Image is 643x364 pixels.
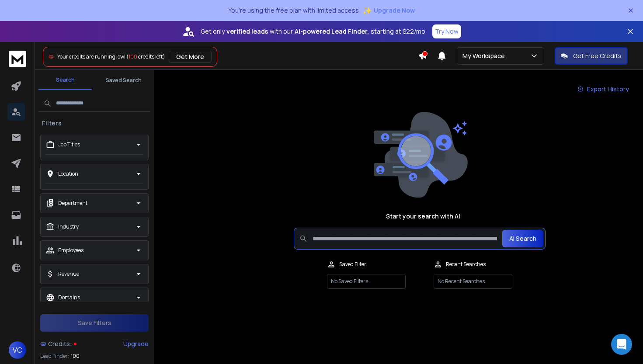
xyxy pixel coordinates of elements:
p: Get Free Credits [573,52,622,60]
a: Export History [570,80,636,98]
p: Industry [58,223,79,230]
p: Job Titles [58,141,80,148]
p: Recent Searches [446,261,486,268]
span: 100 [71,353,80,360]
p: Department [58,200,87,207]
p: Revenue [58,270,79,277]
p: Try Now [435,27,459,36]
h1: Start your search with AI [386,212,460,221]
div: Open Intercom Messenger [611,334,632,355]
p: Domains [58,294,80,301]
button: VC [9,341,26,359]
span: Upgrade Now [374,6,415,15]
span: Credits: [48,340,72,348]
img: logo [9,51,26,67]
button: Get More [169,51,212,63]
span: ( credits left) [126,53,165,60]
h3: Filters [38,119,65,128]
p: Lead Finder: [40,353,69,360]
strong: AI-powered Lead Finder, [295,27,369,36]
p: You're using the free plan with limited access [228,6,359,15]
img: image [372,112,468,198]
p: My Workspace [462,52,508,60]
p: No Saved Filters [327,274,406,289]
button: Try Now [432,24,461,38]
span: ✨ [362,4,372,17]
button: Saved Search [97,72,150,89]
div: Upgrade [123,340,149,348]
button: Get Free Credits [555,47,628,65]
p: Saved Filter [339,261,366,268]
button: ✨Upgrade Now [362,2,415,19]
span: Your credits are running low! [57,53,125,60]
span: 100 [129,53,137,60]
p: No Recent Searches [434,274,512,289]
p: Location [58,170,78,177]
strong: verified leads [226,27,268,36]
a: Credits:Upgrade [40,335,149,353]
button: Search [38,71,92,90]
button: AI Search [502,230,543,247]
p: Get only with our starting at $22/mo [201,27,425,36]
p: Employees [58,247,83,254]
